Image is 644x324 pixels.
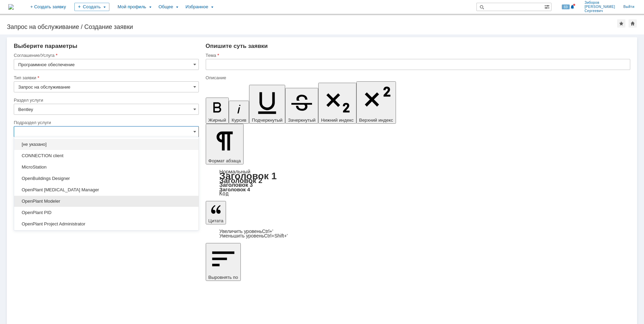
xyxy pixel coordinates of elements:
span: Выберите параметры [14,43,77,49]
div: Тип заявки [14,75,197,80]
span: Сергеевич [584,9,615,13]
div: Описание [206,75,629,80]
span: [PERSON_NAME] [584,5,615,9]
span: Зачеркнутый [288,118,315,123]
button: Нижний индекс [318,83,356,124]
span: 69 [562,4,570,9]
a: Заголовок 3 [219,182,253,188]
a: Decrease [219,233,288,239]
span: Формат абзаца [208,158,241,163]
span: Опишите суть заявки [206,43,268,49]
div: Сделать домашней страницей [629,19,637,28]
span: Расширенный поиск [544,3,551,10]
button: Выровнять по [206,243,241,281]
div: Создать [74,3,109,11]
span: OpenPlant Modeler [18,199,194,204]
button: Зачеркнутый [285,88,318,124]
div: Формат абзаца [206,169,630,196]
button: Курсив [229,101,249,124]
span: MicroStation [18,164,194,170]
a: Заголовок 2 [219,176,262,184]
span: Зиборов [584,1,615,5]
div: Запрос на обслуживание / Создание заявки [7,23,617,30]
div: Цитата [206,229,630,238]
span: Выровнять по [208,275,238,280]
div: Тема [206,53,629,58]
a: Заголовок 1 [219,171,277,181]
span: CONNECTION client [18,153,194,159]
span: OpenPlant PID [18,210,194,215]
div: Добавить в избранное [617,19,625,28]
span: Жирный [208,118,226,123]
span: Нижний индекс [321,118,354,123]
span: Подчеркнутый [252,118,282,123]
span: OpenBuildings Designer [18,176,194,181]
span: OpenPlant Project Administrator [18,221,194,227]
span: Ctrl+Shift+' [264,233,288,239]
div: Подраздел услуги [14,120,197,125]
button: Жирный [206,98,229,124]
div: Соглашение/Услуга [14,53,197,58]
img: logo [8,4,14,10]
a: Increase [219,229,273,234]
a: Нормальный [219,169,250,174]
button: Цитата [206,201,226,224]
div: Раздел услуги [14,98,197,102]
span: [не указано] [18,142,194,147]
span: OpenPlant [MEDICAL_DATA] Manager [18,187,194,193]
button: Верхний индекс [356,81,396,124]
span: Курсив [232,118,246,123]
span: Верхний индекс [359,118,393,123]
span: Ctrl+' [262,229,273,234]
button: Подчеркнутый [249,85,285,124]
a: Код [219,191,229,197]
span: Цитата [208,218,224,223]
button: Формат абзаца [206,124,244,164]
a: Перейти на домашнюю страницу [8,4,14,10]
a: Заголовок 4 [219,186,250,192]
